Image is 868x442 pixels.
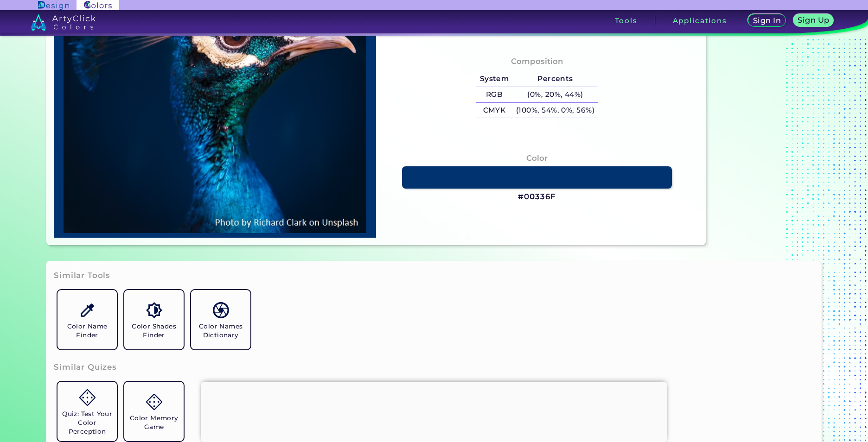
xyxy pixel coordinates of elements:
img: icon_game.svg [146,394,162,410]
a: Sign Up [795,15,832,26]
h3: Tools [615,17,638,24]
a: Color Name Finder [54,286,121,353]
h5: Percents [512,71,598,87]
h5: System [476,71,512,87]
a: Sign In [750,15,784,26]
img: icon_color_name_finder.svg [79,302,96,318]
iframe: Advertisement [201,382,667,440]
a: Color Names Dictionary [187,286,254,353]
img: icon_color_names_dictionary.svg [213,302,229,318]
h3: #00336F [518,191,556,202]
a: Color Shades Finder [121,286,187,353]
h5: CMYK [476,103,512,118]
h5: Color Shades Finder [128,322,180,340]
h5: Quiz: Test Your Color Perception [61,410,113,436]
img: ArtyClick Design logo [38,1,69,10]
h4: Composition [511,55,563,68]
h4: Color [526,152,548,165]
h5: (0%, 20%, 44%) [512,87,598,102]
h5: Color Name Finder [61,322,113,340]
h5: Sign Up [799,17,828,24]
h5: RGB [476,87,512,102]
img: logo_artyclick_colors_white.svg [31,14,96,31]
h5: Sign In [754,17,780,24]
img: icon_game.svg [79,389,96,405]
h3: Applications [673,17,727,24]
h3: Similar Quizes [54,362,117,373]
img: icon_color_shades.svg [146,302,162,318]
h5: (100%, 54%, 0%, 56%) [512,103,598,118]
h5: Color Memory Game [128,414,180,431]
h5: Color Names Dictionary [195,322,247,340]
